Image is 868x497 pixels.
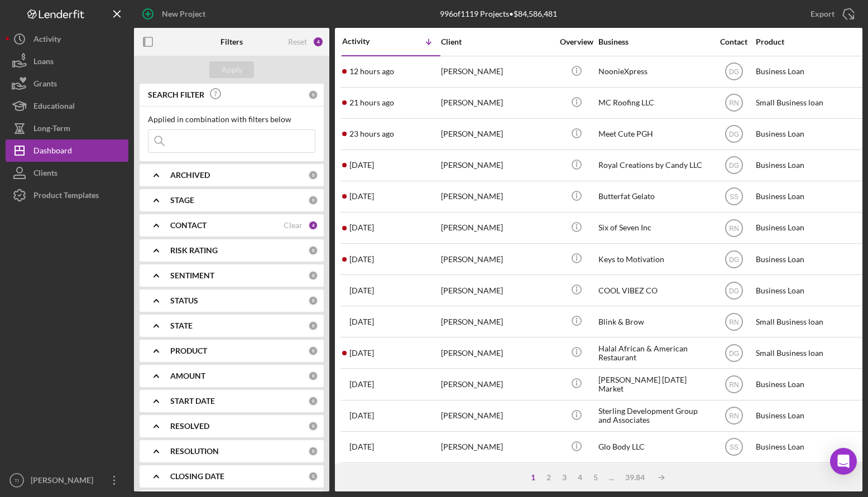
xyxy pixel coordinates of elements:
text: DG [729,287,739,295]
div: Business Loan [756,369,867,399]
div: [PERSON_NAME] [441,88,553,118]
b: STATE [170,321,193,330]
div: Loans [33,50,54,75]
text: DG [729,162,739,170]
text: DG [729,255,739,263]
div: 1 [525,473,541,482]
button: New Project [134,3,217,25]
div: Business [598,37,710,46]
div: 0 [308,170,318,180]
button: Product Templates [6,184,128,206]
div: Meet Cute PGH [598,119,710,149]
div: 0 [308,321,318,331]
div: [PERSON_NAME] [441,369,553,399]
div: [PERSON_NAME] [28,469,100,494]
div: Product Templates [33,184,99,209]
div: [PERSON_NAME] [441,151,553,180]
div: Small Business loan [756,307,867,336]
div: 0 [308,296,318,306]
div: 0 [308,346,318,356]
b: Filters [220,37,243,46]
div: Product [756,37,867,46]
b: SENTIMENT [170,271,214,280]
b: SEARCH FILTER [148,90,204,99]
div: Activity [342,37,391,46]
a: Clients [6,162,128,184]
time: 2025-08-06 17:57 [349,223,374,232]
div: COOL VIBEZ CO [598,276,710,305]
time: 2025-07-30 01:07 [349,380,374,389]
div: Blink & Brow [598,307,710,336]
div: 0 [308,446,318,456]
div: Business Loan [756,119,867,149]
text: TI [15,477,20,484]
div: 0 [308,371,318,381]
div: 5 [588,473,603,482]
div: Business Loan [756,432,867,462]
text: SS [729,443,738,451]
time: 2025-08-12 04:20 [349,67,394,76]
div: Apply [222,61,242,78]
button: Activity [6,28,128,50]
div: 2 [541,473,557,482]
div: Activity [33,28,61,53]
div: 0 [308,471,318,481]
text: RN [729,412,738,420]
time: 2025-08-11 17:39 [349,129,394,138]
div: [PERSON_NAME] [441,276,553,305]
div: Business Loan [756,182,867,211]
div: Six of Seven Inc [598,213,710,243]
time: 2025-08-11 19:33 [349,98,394,107]
div: [PERSON_NAME] for College [598,464,710,493]
div: 0 [308,421,318,431]
div: [PERSON_NAME] [441,464,553,493]
div: Butterfat Gelato [598,182,710,211]
button: Long-Term [6,117,128,139]
text: DG [729,349,739,357]
div: Business Loan [756,244,867,274]
div: Business Loan [756,276,867,305]
button: Educational [6,95,128,117]
div: Applied in combination with filters below [148,115,315,124]
div: 4 [313,36,324,47]
time: 2025-07-29 16:25 [349,442,374,451]
time: 2025-07-31 00:49 [349,317,374,326]
time: 2025-07-29 18:17 [349,411,374,420]
b: CONTACT [170,221,207,230]
div: Glo Body LLC [598,432,710,462]
text: RN [729,318,738,326]
b: START DATE [170,397,215,406]
div: Grants [33,73,57,98]
text: SS [729,193,738,201]
b: RESOLVED [170,422,209,431]
time: 2025-08-05 17:47 [349,255,374,264]
div: Dashboard [33,139,72,165]
div: Business Loan [756,464,867,493]
div: [PERSON_NAME] [441,213,553,243]
div: 3 [557,473,572,482]
b: STAGE [170,196,194,205]
div: Clients [33,162,57,187]
div: [PERSON_NAME] [441,119,553,149]
text: RN [729,99,738,107]
button: Loans [6,50,128,73]
text: DG [729,131,739,138]
div: Clear [284,221,303,230]
div: Export [811,3,835,25]
div: 39.84 [620,473,650,482]
div: 996 of 1119 Projects • $84,586,481 [440,9,557,18]
button: Export [799,3,862,25]
div: [PERSON_NAME] [441,401,553,431]
text: RN [729,381,738,389]
button: Dashboard [6,139,128,162]
div: Business Loan [756,151,867,180]
b: PRODUCT [170,346,207,355]
b: STATUS [170,296,198,305]
div: 4 [308,220,318,230]
b: RISK RATING [170,246,218,255]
